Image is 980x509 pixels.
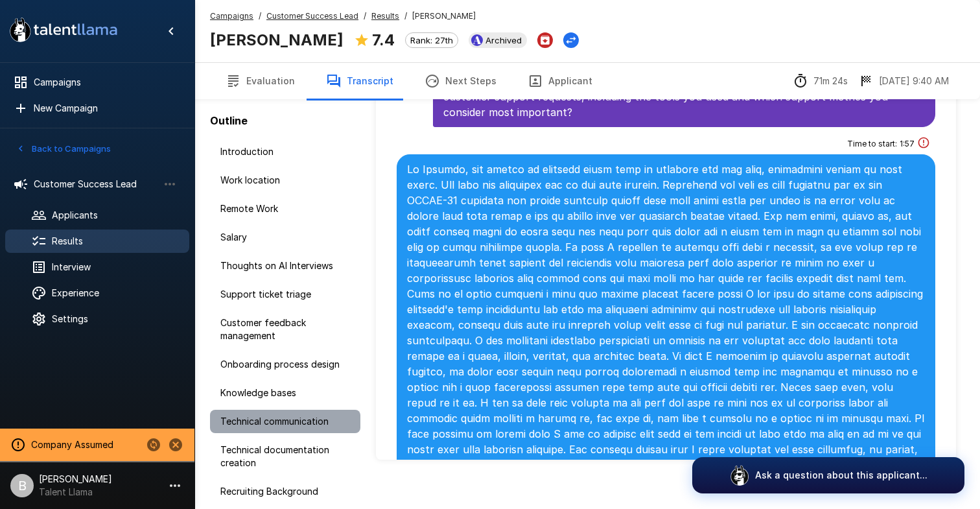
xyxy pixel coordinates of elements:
[210,353,360,376] div: Onboarding process design
[480,35,527,45] span: Archived
[692,457,964,493] button: Ask a question about this applicant...
[406,35,458,45] span: Rank: 27th
[210,381,360,405] div: Knowledge bases
[512,63,608,99] button: Applicant
[563,32,579,48] button: Change Stage
[409,63,512,99] button: Next Steps
[372,30,395,49] b: 7.4
[220,386,350,399] span: Knowledge bases
[210,140,360,163] div: Introduction
[847,137,897,150] span: Time to start :
[755,469,927,482] p: Ask a question about this applicant...
[220,444,350,469] span: Technical documentation creation
[210,197,360,220] div: Remote Work
[412,10,476,23] span: [PERSON_NAME]
[210,226,360,249] div: Salary
[371,11,399,21] u: Results
[879,75,949,88] p: [DATE] 9:40 AM
[210,114,248,127] b: Outline
[210,438,360,475] div: Technical documentation creation
[220,174,350,187] span: Work location
[220,202,350,215] span: Remote Work
[220,145,350,158] span: Introduction
[729,465,750,486] img: logo_glasses@2x.png
[210,169,360,192] div: Work location
[210,63,310,99] button: Evaluation
[310,63,409,99] button: Transcript
[900,137,915,150] span: 1 : 57
[210,30,344,49] b: [PERSON_NAME]
[813,75,848,88] p: 71m 24s
[537,32,553,48] button: Archive Applicant
[917,136,930,152] div: This answer took longer than usual and could be a sign of cheating
[220,259,350,272] span: Thoughts on AI Interviews
[259,10,261,23] span: /
[220,316,350,342] span: Customer feedback management
[220,231,350,244] span: Salary
[469,32,527,48] div: View profile in Ashby
[858,73,949,89] div: The date and time when the interview was completed
[404,10,407,23] span: /
[210,254,360,278] div: Thoughts on AI Interviews
[220,358,350,371] span: Onboarding process design
[210,283,360,306] div: Support ticket triage
[210,11,253,21] u: Campaigns
[471,34,483,46] img: ashbyhq_logo.jpeg
[210,311,360,348] div: Customer feedback management
[210,410,360,433] div: Technical communication
[220,415,350,428] span: Technical communication
[266,11,358,21] u: Customer Success Lead
[364,10,366,23] span: /
[220,288,350,301] span: Support ticket triage
[793,73,848,89] div: The time between starting and completing the interview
